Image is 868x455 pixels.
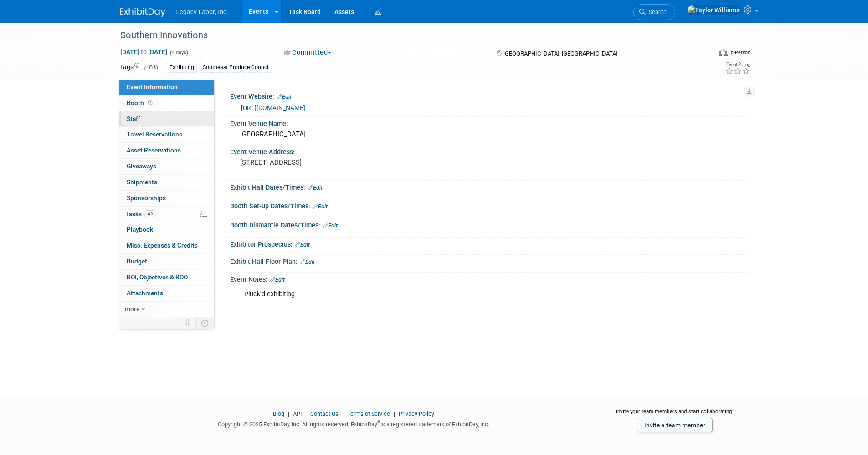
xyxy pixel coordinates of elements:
[126,210,156,217] span: Tasks
[313,203,328,210] a: Edit
[729,49,750,56] div: In-Person
[646,9,667,15] span: Search
[399,410,434,417] a: Privacy Policy
[127,242,198,249] span: Misc. Expenses & Credits
[310,410,339,417] a: Contact Us
[119,127,214,142] a: Travel Reservations
[687,5,740,15] img: Taylor Williams
[377,420,380,425] sup: ®
[300,259,315,265] a: Edit
[176,8,228,15] span: Legacy Labor, Inc.
[127,194,166,202] span: Sponsorships
[230,273,749,284] div: Event Notes:
[237,127,742,142] div: [GEOGRAPHIC_DATA]
[119,175,214,190] a: Shipments
[347,410,390,417] a: Terms of Service
[657,47,751,61] div: Event Format
[238,285,648,303] div: Pluck'd exhibiting
[119,80,214,95] a: Event Information
[127,115,140,122] span: Staff
[241,104,305,111] a: [URL][DOMAIN_NAME]
[127,226,153,233] span: Playbook
[230,181,749,192] div: Exhibit Hall Dates/Times:
[127,162,156,170] span: Giveaways
[127,178,157,186] span: Shipments
[633,4,675,20] a: Search
[340,410,346,417] span: |
[230,90,749,101] div: Event Website:
[273,410,284,417] a: Blog
[119,286,214,301] a: Attachments
[127,147,181,154] span: Asset Reservations
[270,277,285,283] a: Edit
[119,254,214,269] a: Budget
[303,410,309,417] span: |
[180,317,196,329] td: Personalize Event Tab Strip
[127,258,147,265] span: Budget
[144,210,156,217] span: 57%
[127,83,178,91] span: Event Information
[120,48,168,56] span: [DATE] [DATE]
[119,270,214,285] a: ROI, Objectives & ROO
[308,185,323,191] a: Edit
[119,96,214,111] a: Booth
[601,408,749,421] div: Invite your team members and start collaborating:
[167,63,197,72] div: Exhibiting
[120,8,165,17] img: ExhibitDay
[286,410,292,417] span: |
[127,99,155,106] span: Booth
[127,131,182,138] span: Travel Reservations
[127,273,188,281] span: ROI, Objectives & ROO
[637,418,713,432] a: Invite a team member
[195,317,214,329] td: Toggle Event Tabs
[277,94,292,100] a: Edit
[200,63,272,72] div: Southeast Produce Council
[230,117,749,128] div: Event Venue Name:
[120,418,588,429] div: Copyright © 2025 ExhibitDay, Inc. All rights reserved. ExhibitDay is a registered trademark of Ex...
[119,207,214,222] a: Tasks57%
[293,410,302,417] a: API
[120,62,159,73] td: Tags
[295,242,310,248] a: Edit
[719,49,728,56] img: Format-Inperson.png
[230,255,749,267] div: Exhibit Hall Floor Plan:
[281,48,335,57] button: Committed
[119,191,214,206] a: Sponsorships
[146,99,155,106] span: Booth not reserved yet
[125,305,139,313] span: more
[725,62,750,67] div: Event Rating
[169,50,188,56] span: (4 days)
[119,238,214,253] a: Misc. Expenses & Credits
[230,218,749,230] div: Booth Dismantle Dates/Times:
[119,302,214,317] a: more
[503,50,617,57] span: [GEOGRAPHIC_DATA], [GEOGRAPHIC_DATA]
[391,410,397,417] span: |
[119,159,214,174] a: Giveaways
[240,158,436,167] pre: [STREET_ADDRESS]
[139,48,148,56] span: to
[119,143,214,158] a: Asset Reservations
[230,199,749,211] div: Booth Set-up Dates/Times:
[230,145,749,157] div: Event Venue Address:
[127,289,163,297] span: Attachments
[117,27,697,44] div: Southern Innovations
[144,64,159,71] a: Edit
[119,111,214,127] a: Staff
[119,222,214,238] a: Playbook
[230,238,749,249] div: Exhibitor Prospectus:
[323,222,338,229] a: Edit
